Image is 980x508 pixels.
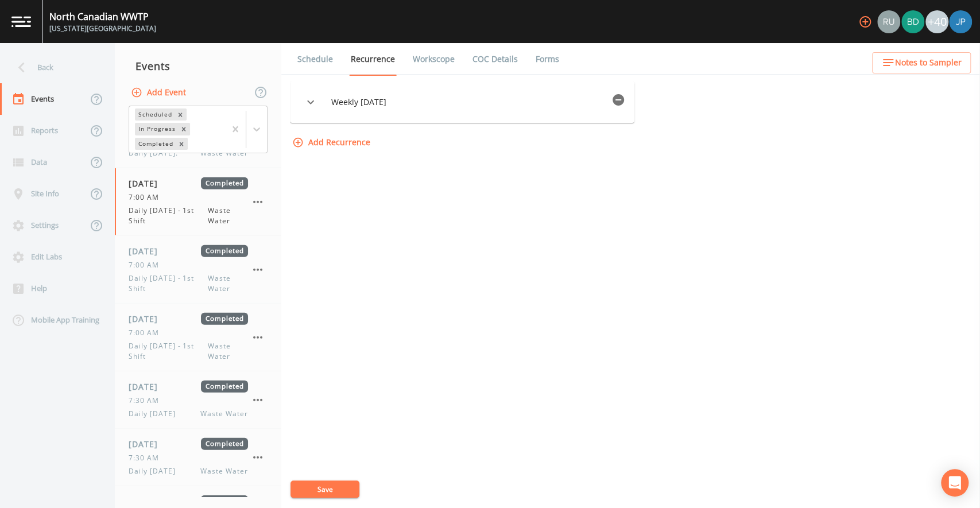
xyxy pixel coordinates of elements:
[129,148,184,158] span: Daily [DATE].
[129,395,166,406] span: 7:30 AM
[607,88,630,111] button: Delete recurrence
[200,409,248,419] span: Waste Water
[175,138,188,150] div: Remove Completed
[877,10,900,33] img: a5c06d64ce99e847b6841ccd0307af82
[901,10,924,33] img: 9f682ec1c49132a47ef547787788f57d
[129,82,191,103] button: Add Event
[129,245,166,257] span: [DATE]
[129,192,166,203] span: 7:00 AM
[129,273,208,294] span: Daily [DATE] - 1st Shift
[208,341,248,362] span: Waste Water
[135,108,174,121] div: Scheduled
[115,304,281,371] a: [DATE]Completed7:00 AMDaily [DATE] - 1st ShiftWaste Water
[49,24,156,34] div: [US_STATE][GEOGRAPHIC_DATA]
[200,466,248,476] span: Waste Water
[296,43,335,75] a: Schedule
[49,10,156,24] div: North Canadian WWTP
[534,43,561,75] a: Forms
[949,10,972,33] img: 41241ef155101aa6d92a04480b0d0000
[290,480,359,498] button: Save
[201,495,248,507] span: Completed
[290,132,375,153] button: Add Recurrence
[471,43,520,75] a: COC Details
[129,495,166,507] span: [DATE]
[349,43,397,76] a: Recurrence
[872,52,971,73] button: Notes to Sampler
[129,453,166,463] span: 7:30 AM
[201,438,248,450] span: Completed
[129,177,166,189] span: [DATE]
[201,381,248,393] span: Completed
[201,245,248,257] span: Completed
[135,138,175,150] div: Completed
[208,273,248,294] span: Waste Water
[129,438,166,450] span: [DATE]
[115,236,281,304] a: [DATE]Completed7:00 AMDaily [DATE] - 1st ShiftWaste Water
[895,56,962,70] span: Notes to Sampler
[177,123,190,135] div: Remove In Progress
[201,177,248,189] span: Completed
[331,96,607,108] span: Weekly [DATE]
[129,313,166,325] span: [DATE]
[200,148,248,158] span: Waste Water
[877,10,901,33] div: Russell Schindler
[208,205,248,226] span: Waste Water
[129,409,183,419] span: Daily [DATE]
[129,205,208,226] span: Daily [DATE] - 1st Shift
[129,260,166,270] span: 7:00 AM
[129,341,208,362] span: Daily [DATE] - 1st Shift
[115,371,281,429] a: [DATE]Completed7:30 AMDaily [DATE]Waste Water
[115,52,281,80] div: Events
[11,16,31,27] img: logo
[174,108,187,121] div: Remove Scheduled
[129,328,166,338] span: 7:00 AM
[129,381,166,393] span: [DATE]
[115,429,281,486] a: [DATE]Completed7:30 AMDaily [DATE]Waste Water
[901,10,925,33] div: Brock DeVeau
[115,168,281,236] a: [DATE]Completed7:00 AMDaily [DATE] - 1st ShiftWaste Water
[129,466,183,476] span: Daily [DATE]
[941,469,969,497] div: Open Intercom Messenger
[201,313,248,325] span: Completed
[135,123,177,135] div: In Progress
[411,43,456,75] a: Workscope
[925,10,948,33] div: +40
